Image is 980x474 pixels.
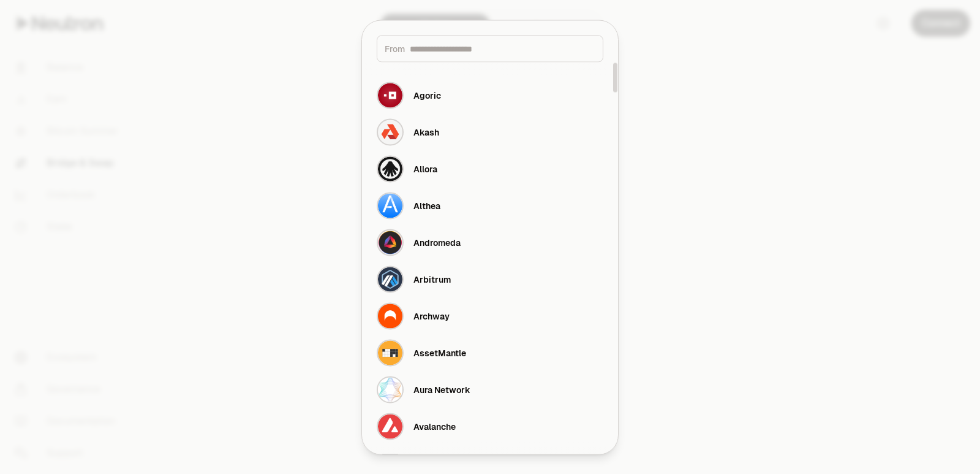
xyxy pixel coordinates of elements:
button: Aura Network LogoAura Network [369,371,611,408]
img: AssetMantle Logo [378,340,402,365]
img: Althea Logo [378,193,402,218]
div: Allora [413,162,437,175]
div: Archway [413,310,450,322]
button: Agoric LogoAgoric [369,77,611,113]
button: Allora LogoAllora [369,150,611,187]
div: Aura Network [413,383,470,396]
button: Archway LogoArchway [369,297,611,334]
img: Andromeda Logo [378,230,402,254]
img: Agoric Logo [378,83,402,107]
div: Akash [413,126,439,138]
img: Archway Logo [378,304,402,328]
button: Arbitrum LogoArbitrum [369,261,611,297]
img: Arbitrum Logo [378,267,402,291]
div: Agoric [413,89,441,101]
div: AssetMantle [413,346,466,359]
button: Akash LogoAkash [369,113,611,150]
button: Althea LogoAlthea [369,187,611,224]
div: Arbitrum [413,273,451,285]
img: Akash Logo [378,120,402,144]
button: Andromeda LogoAndromeda [369,224,611,261]
div: Andromeda [413,236,461,248]
button: Avalanche LogoAvalanche [369,408,611,445]
span: From [385,42,405,55]
button: AssetMantle LogoAssetMantle [369,334,611,371]
img: Aura Network Logo [378,377,402,402]
div: Althea [413,199,440,212]
img: Avalanche Logo [378,414,402,438]
img: Allora Logo [378,156,402,181]
div: Avalanche [413,420,456,432]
